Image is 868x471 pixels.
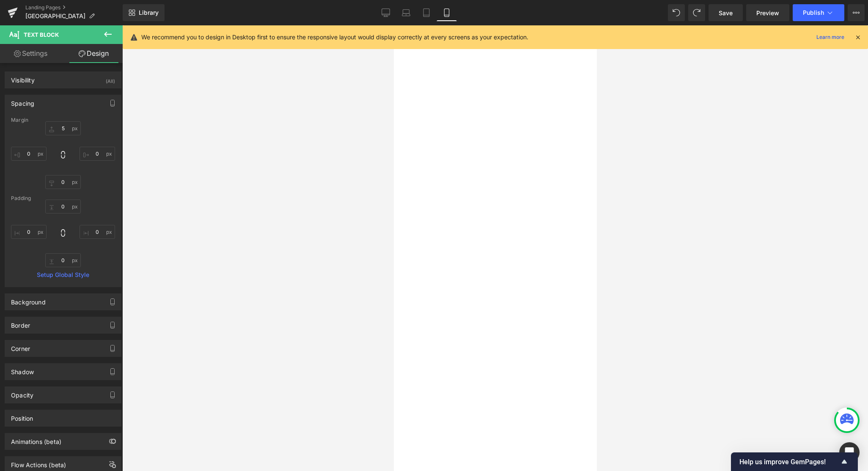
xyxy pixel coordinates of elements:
[396,4,416,21] a: Laptop
[688,4,705,21] button: Redo
[719,8,733,17] span: Save
[11,294,46,306] div: Background
[11,387,33,399] div: Opacity
[11,195,115,201] div: Padding
[11,317,30,329] div: Border
[746,4,789,21] a: Preview
[376,4,396,21] a: Desktop
[11,271,115,278] a: Setup Global Style
[11,95,34,107] div: Spacing
[739,457,849,467] button: Show survey - Help us improve GemPages!
[45,175,81,189] input: 0
[25,4,123,11] a: Landing Pages
[123,4,165,21] a: New Library
[63,44,124,63] a: Design
[11,433,61,445] div: Animations (beta)
[793,4,844,21] button: Publish
[11,72,35,84] div: Visibility
[756,8,779,17] span: Preview
[80,225,115,239] input: 0
[813,32,848,42] a: Learn more
[24,31,59,38] span: Text Block
[45,200,81,214] input: 0
[803,9,824,16] span: Publish
[739,458,839,466] span: Help us improve GemPages!
[11,147,47,161] input: 0
[25,13,85,19] span: [GEOGRAPHIC_DATA]
[839,442,860,463] div: Open Intercom Messenger
[11,410,33,422] div: Position
[45,253,81,267] input: 0
[668,4,685,21] button: Undo
[106,72,115,86] div: (All)
[141,33,528,42] p: We recommend you to design in Desktop first to ensure the responsive layout would display correct...
[45,121,81,135] input: 0
[11,225,47,239] input: 0
[416,4,437,21] a: Tablet
[80,147,115,161] input: 0
[11,457,66,468] div: Flow Actions (beta)
[437,4,457,21] a: Mobile
[848,4,865,21] button: More
[11,117,115,123] div: Margin
[139,9,159,16] span: Library
[11,340,30,352] div: Corner
[11,364,34,375] div: Shadow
